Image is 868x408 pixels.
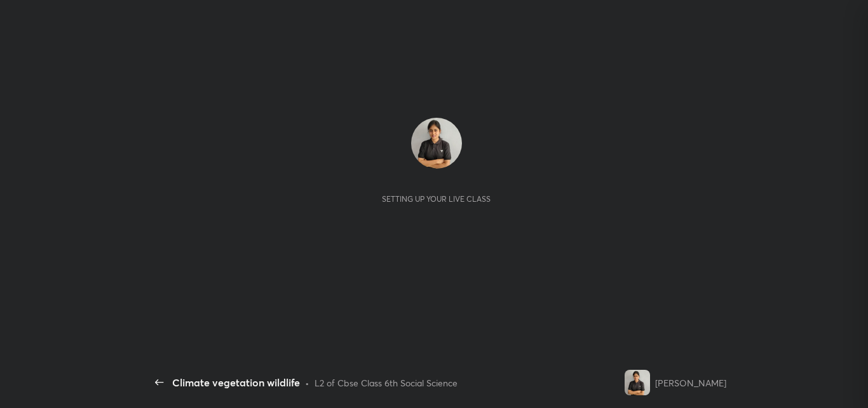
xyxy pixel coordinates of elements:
img: 382a2d439e2a4f5b93909a6cac839593.jpg [411,118,462,169]
div: • [305,376,309,390]
div: L2 of Cbse Class 6th Social Science [315,376,458,390]
div: Setting up your live class [382,194,491,204]
img: 382a2d439e2a4f5b93909a6cac839593.jpg [625,370,650,395]
div: [PERSON_NAME] [655,376,726,390]
div: Climate vegetation wildlife [172,375,300,390]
